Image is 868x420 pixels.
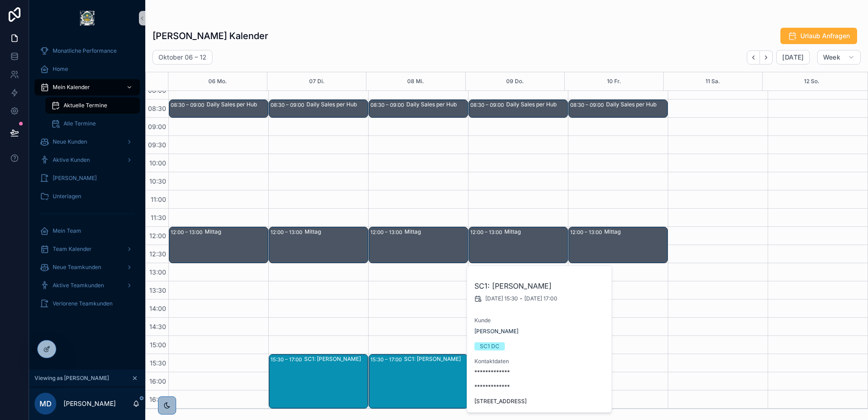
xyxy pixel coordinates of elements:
a: Alle Termine [45,115,140,132]
span: Viewing as [PERSON_NAME] [35,375,109,382]
span: 12:30 [147,250,168,258]
div: 08:30 – 09:00Daily Sales per Hub [369,100,468,117]
span: Verlorene Teamkunden [53,300,113,307]
span: [DATE] 15:30 [485,295,518,302]
a: Unterlagen [35,188,140,205]
div: Mittag [404,228,467,235]
div: 12:00 – 13:00 [570,228,604,237]
div: Daily Sales per Hub [306,101,367,108]
div: 15:30 – 17:00SC1: [PERSON_NAME] [269,355,368,408]
div: 12:00 – 13:00Mittag [469,227,567,263]
span: 09:00 [146,123,168,130]
button: 10 Fr. [607,72,621,90]
span: Neue Kunden [53,138,87,145]
a: Aktive Kunden [35,152,140,168]
a: Aktive Teamkunden [35,277,140,294]
div: 12:00 – 13:00Mittag [169,227,268,263]
h2: Oktober 06 – 12 [158,53,207,62]
h1: [PERSON_NAME] Kalender [153,30,268,42]
div: SC1: [PERSON_NAME] [404,355,467,363]
div: SC1: [PERSON_NAME] [304,355,367,363]
div: 12:00 – 13:00Mittag [569,227,667,263]
span: 16:30 [147,395,168,403]
div: 08:30 – 09:00Daily Sales per Hub [169,100,268,117]
span: 15:00 [148,341,168,349]
div: 08:30 – 09:00 [570,100,606,110]
span: 10:00 [147,159,168,167]
div: Mittag [305,228,367,235]
div: Mittag [205,228,267,235]
div: 12:00 – 13:00 [470,228,504,237]
span: [DATE] 17:00 [524,295,557,302]
span: 10:30 [147,177,168,185]
div: Mittag [504,228,567,235]
span: 12:00 [147,232,168,240]
button: 08 Mi. [407,72,424,90]
span: 16:00 [147,377,168,385]
button: Urlaub Anfragen [780,28,857,44]
div: 12:00 – 13:00Mittag [369,227,468,263]
span: 14:30 [147,323,168,330]
div: 12:00 – 13:00 [370,228,404,237]
div: Daily Sales per Hub [606,101,667,108]
button: 06 Mo. [208,72,227,90]
div: 08:30 – 09:00Daily Sales per Hub [469,100,567,117]
span: Team Kalender [53,245,92,253]
span: [DATE] [782,53,804,61]
span: Alle Termine [64,120,96,127]
div: 08:30 – 09:00 [271,100,306,110]
span: - [520,295,523,302]
div: 08:30 – 09:00Daily Sales per Hub [569,100,667,117]
span: 11:00 [148,195,168,203]
span: 13:30 [147,286,168,294]
div: 15:30 – 17:00 [271,355,304,364]
button: 11 Sa. [705,72,720,90]
span: 11:30 [148,214,168,221]
span: Aktive Kunden [53,156,90,164]
div: 08:30 – 09:00 [470,100,506,110]
span: Kontaktdaten [474,358,605,365]
button: Next [760,50,773,65]
div: 12:00 – 13:00 [271,228,305,237]
div: Mittag [604,228,667,235]
a: Verlorene Teamkunden [35,295,140,312]
button: Week [817,50,861,65]
a: Home [35,61,140,77]
div: 08:30 – 09:00Daily Sales per Hub [269,100,368,117]
p: [PERSON_NAME] [64,399,116,408]
div: SC1 DC [480,342,499,350]
span: Unterlagen [53,193,81,200]
div: 15:30 – 17:00SC1: [PERSON_NAME] [369,355,468,408]
span: Monatliche Performance [53,47,117,55]
span: Week [823,53,840,61]
a: Mein Team [35,223,140,239]
span: 09:30 [146,141,168,149]
span: Home [53,65,68,73]
a: Mein Kalender [35,79,140,95]
div: 15:30 – 17:00 [370,355,404,364]
span: [STREET_ADDRESS] [474,398,605,405]
span: 14:00 [147,305,168,312]
button: [DATE] [776,50,809,65]
button: 12 So. [804,72,819,90]
a: Team Kalender [35,241,140,257]
span: Aktive Teamkunden [53,282,104,289]
span: 08:00 [146,86,168,94]
div: 09 Do. [506,72,524,90]
a: [PERSON_NAME] [474,328,518,335]
span: Mein Kalender [53,84,90,91]
span: [PERSON_NAME] [53,175,97,182]
a: [PERSON_NAME] [35,170,140,186]
div: Daily Sales per Hub [506,101,567,108]
h2: SC1: [PERSON_NAME] [474,280,605,291]
div: 12:00 – 13:00 [171,228,205,237]
div: scrollable content [29,36,145,324]
a: Neue Teamkunden [35,259,140,275]
a: Monatliche Performance [35,43,140,59]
